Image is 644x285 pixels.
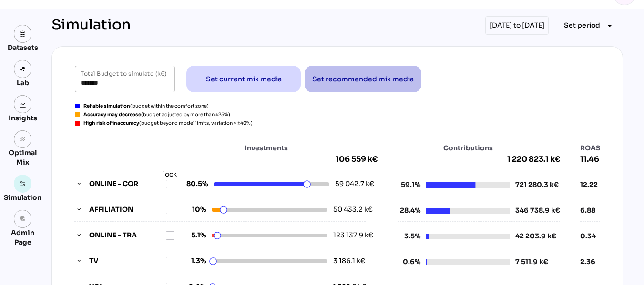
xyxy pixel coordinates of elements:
[398,180,420,190] span: 59.1%
[4,228,41,247] div: Admin Page
[426,143,510,153] span: Contributions
[20,101,26,108] img: graph.svg
[83,112,230,117] div: (budget adjusted by more than ±25%)
[208,143,324,153] span: Investments
[333,256,364,266] div: 3 186.1 k€
[4,193,41,202] div: Simulation
[20,30,26,37] img: data.svg
[20,180,26,187] img: settings.svg
[163,169,177,179] div: lock
[580,257,600,266] div: 2.36
[183,230,206,240] span: 5.1%
[564,20,600,31] span: Set period
[83,103,130,109] strong: Reliable simulation
[580,143,600,153] span: ROAS
[485,16,549,35] div: [DATE] to [DATE]
[312,73,414,85] span: Set recommended mix media
[515,206,560,216] div: 346 738.9 k€
[333,205,364,215] div: 50 433.2 k€
[83,120,139,126] strong: High risk of inaccuracy
[604,20,615,31] i: arrow_drop_down
[398,257,420,267] span: 0.6%
[4,148,41,167] div: Optimal Mix
[51,16,131,35] div: Simulation
[183,256,206,266] span: 1.3%
[20,136,26,143] i: grain
[185,179,208,189] span: 80.5%
[515,257,548,267] div: 7 511.9 k€
[398,231,420,241] span: 3.5%
[20,216,26,222] i: admin_panel_settings
[556,17,623,34] button: Expand "Set period"
[580,155,600,164] span: 11.46
[186,66,301,92] button: Set current mix media
[83,104,209,108] div: (budget within the comfort zone)
[81,66,169,92] input: Total Budget to simulate (k€)
[89,179,165,189] label: ONLINE - COR
[8,43,38,52] div: Datasets
[305,66,421,92] button: Set recommended mix media
[89,230,165,240] label: ONLINE - TRA
[89,205,165,215] label: AFFILIATION
[515,231,556,241] div: 42 203.9 k€
[83,121,253,126] div: (budget beyond model limits, variation > ±40%)
[580,180,600,189] div: 12.22
[580,231,600,241] div: 0.34
[398,206,420,216] span: 28.4%
[20,66,26,72] img: lab.svg
[333,230,364,240] div: 123 137.9 k€
[89,256,165,266] label: TV
[335,179,366,189] div: 59 042.7 k€
[336,155,378,164] span: 106 559 k€
[12,78,33,88] div: Lab
[83,111,141,118] strong: Accuracy may decrease
[183,205,206,215] span: 10%
[206,73,282,85] span: Set current mix media
[9,113,37,123] div: Insights
[398,155,560,164] span: 1 220 823.1 k€
[580,206,600,215] div: 6.88
[515,180,559,190] div: 721 280.3 k€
